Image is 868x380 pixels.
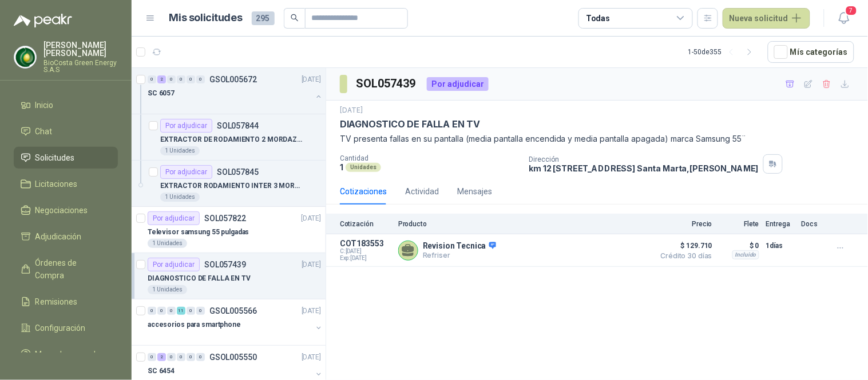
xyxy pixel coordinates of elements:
div: Mensajes [457,185,492,198]
p: 1 [340,162,343,172]
a: Adjudicación [14,226,118,247]
p: SC 6454 [148,366,175,377]
img: Logo peakr [14,14,72,27]
p: Docs [802,220,825,228]
a: Manuales y ayuda [14,343,118,365]
div: 2 [157,75,166,83]
span: Órdenes de Compra [35,257,107,282]
div: Por adjudicar [148,211,200,225]
p: [DATE] [302,306,321,317]
a: Por adjudicarSOL057844EXTRACTOR DE RODAMIENTO 2 MORDAZA 9"1 Unidades [132,114,326,161]
a: 0 0 0 11 0 0 GSOL005566[DATE] accesorios para smartphone [148,304,323,341]
p: [PERSON_NAME] [PERSON_NAME] [43,41,118,57]
span: Chat [35,125,53,138]
span: Configuración [35,322,86,334]
span: Negociaciones [35,204,88,217]
span: $ 129.710 [655,239,712,253]
p: Flete [719,220,759,228]
h3: SOL057439 [356,75,418,93]
div: 0 [177,75,185,83]
p: COT183553 [340,239,391,248]
button: Nueva solicitud [723,8,810,29]
span: 295 [252,11,275,25]
div: 0 [167,353,176,361]
p: GSOL005672 [209,75,257,83]
p: SOL057844 [217,122,259,130]
div: 0 [187,75,195,83]
div: 0 [167,307,176,315]
div: 0 [196,75,205,83]
div: 0 [187,307,195,315]
a: Licitaciones [14,173,118,195]
div: 0 [187,353,195,361]
p: Refriser [423,251,496,259]
div: 0 [196,353,205,361]
div: 0 [148,307,156,315]
div: 0 [177,353,185,361]
p: $ 0 [719,239,759,253]
p: accesorios para smartphone [148,319,241,330]
p: Precio [655,220,712,228]
div: Unidades [346,163,381,172]
a: Chat [14,121,118,142]
div: 2 [157,353,166,361]
p: Cantidad [340,154,520,162]
a: Inicio [14,94,118,116]
p: EXTRACTOR RODAMIENTO INTER 3 MORDAZA 8" [160,181,303,191]
span: Licitaciones [35,178,78,190]
span: Crédito 30 días [655,253,712,259]
a: Por adjudicarSOL057439[DATE] DIAGNOSTICO DE FALLA EN TV1 Unidades [132,253,326,299]
p: Producto [398,220,648,228]
a: Remisiones [14,291,118,313]
img: Company Logo [14,46,36,68]
div: 11 [177,307,185,315]
a: Negociaciones [14,199,118,221]
div: 0 [148,75,156,83]
p: TV presenta fallas en su pantalla (media pantalla encendida y media pantalla apagada) marca Samsu... [340,133,854,145]
a: Por adjudicarSOL057845EXTRACTOR RODAMIENTO INTER 3 MORDAZA 8"1 Unidades [132,161,326,207]
p: EXTRACTOR DE RODAMIENTO 2 MORDAZA 9" [160,134,303,145]
div: 1 Unidades [160,193,200,202]
div: Por adjudicar [148,258,200,271]
p: SOL057845 [217,168,259,176]
p: Entrega [766,220,795,228]
p: GSOL005550 [209,353,257,361]
p: SOL057822 [204,214,246,222]
p: SOL057439 [204,261,246,269]
a: Configuración [14,317,118,339]
div: 1 - 50 de 355 [688,43,759,61]
div: Por adjudicar [160,165,212,179]
span: Manuales y ayuda [35,348,101,361]
a: 0 2 0 0 0 0 GSOL005672[DATE] SC 6057 [148,73,323,109]
h1: Mis solicitudes [169,10,243,26]
div: 1 Unidades [148,239,187,248]
div: 1 Unidades [160,146,200,155]
p: km 12 [STREET_ADDRESS] Santa Marta , [PERSON_NAME] [529,163,759,173]
p: [DATE] [302,213,321,224]
button: Mís categorías [768,41,854,63]
p: SC 6057 [148,88,175,99]
span: C: [DATE] [340,248,391,255]
div: Actividad [405,185,439,198]
p: [DATE] [302,352,321,363]
span: Adjudicación [35,230,82,243]
div: Por adjudicar [427,77,489,91]
span: Inicio [35,99,54,111]
p: [DATE] [340,105,363,116]
p: Televisor samsung 55 pulgadas [148,227,249,238]
span: search [291,14,299,22]
div: 0 [148,353,156,361]
div: 0 [196,307,205,315]
a: Órdenes de Compra [14,252,118,286]
p: Dirección [529,155,759,163]
a: Solicitudes [14,147,118,169]
span: 7 [845,5,858,16]
button: 7 [834,8,854,29]
a: Por adjudicarSOL057822[DATE] Televisor samsung 55 pulgadas1 Unidades [132,207,326,253]
p: GSOL005566 [209,307,257,315]
div: Incluido [732,250,759,259]
span: Remisiones [35,295,78,308]
p: BioCosta Green Energy S.A.S [43,59,118,73]
span: Solicitudes [35,151,75,164]
p: DIAGNOSTICO DE FALLA EN TV [340,118,480,130]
